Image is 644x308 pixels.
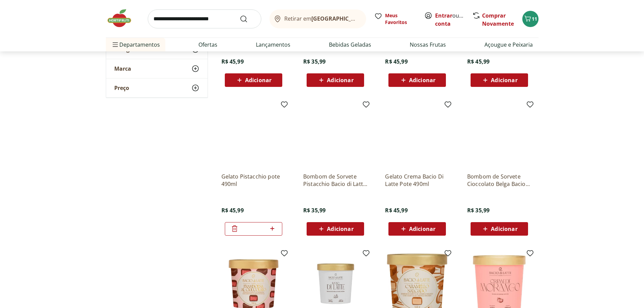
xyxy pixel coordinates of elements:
span: Marca [114,65,131,72]
button: Carrinho [522,11,539,27]
button: Adicionar [307,73,364,87]
span: ou [435,11,465,28]
a: Ofertas [198,41,217,49]
a: Entrar [435,12,452,19]
span: R$ 35,99 [303,58,326,65]
span: Retirar em [284,16,359,22]
span: Preço [114,85,129,91]
button: Adicionar [225,73,282,87]
span: Departamentos [111,37,160,53]
span: Adicionar [491,226,517,232]
a: Meus Favoritos [374,12,416,26]
button: Adicionar [388,222,446,236]
a: Gelato Pistacchio pote 490ml [221,173,286,188]
span: R$ 45,99 [221,207,244,214]
img: Hortifruti [106,8,140,28]
b: [GEOGRAPHIC_DATA]/[GEOGRAPHIC_DATA] [311,15,425,22]
a: Bebidas Geladas [329,41,371,49]
span: R$ 45,99 [221,58,244,65]
button: Adicionar [471,73,528,87]
button: Adicionar [307,222,364,236]
button: Menu [111,37,119,53]
span: 11 [532,16,537,22]
button: Retirar em[GEOGRAPHIC_DATA]/[GEOGRAPHIC_DATA] [269,9,366,28]
button: Adicionar [388,73,446,87]
span: Meus Favoritos [385,12,416,26]
span: R$ 35,99 [303,207,326,214]
span: R$ 45,99 [385,58,407,65]
a: Comprar Novamente [482,12,514,27]
input: search [148,9,261,28]
a: Lançamentos [256,41,290,49]
a: Nossas Frutas [410,41,446,49]
img: Bombom de Sorvete Cioccolato Belga Bacio di Latte 144g [467,103,531,167]
span: Adicionar [491,77,517,83]
a: Açougue e Peixaria [484,41,533,49]
button: Adicionar [471,222,528,236]
a: Criar conta [435,12,472,27]
img: Gelato Pistacchio pote 490ml [221,103,286,167]
img: Bombom de Sorvete Pistacchio Bacio di Latte 144g [303,103,367,167]
img: Gelato Crema Bacio Di Latte Pote 490ml [385,103,449,167]
span: R$ 45,99 [467,58,490,65]
span: Adicionar [327,77,353,83]
button: Submit Search [240,15,256,23]
span: Adicionar [409,226,435,232]
a: Bombom de Sorvete Pistacchio Bacio di Latte 144g [303,173,367,188]
span: R$ 35,99 [467,207,490,214]
span: Adicionar [245,77,271,83]
button: Marca [106,59,208,78]
span: Adicionar [327,226,353,232]
span: R$ 45,99 [385,207,407,214]
a: Gelato Crema Bacio Di Latte Pote 490ml [385,173,449,188]
a: Bombom de Sorvete Cioccolato Belga Bacio di Latte 144g [467,173,531,188]
span: Adicionar [409,77,435,83]
button: Preço [106,78,208,97]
